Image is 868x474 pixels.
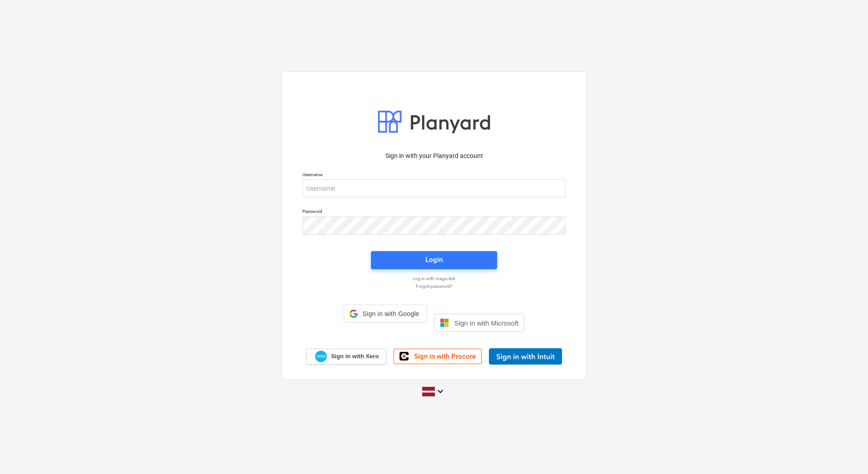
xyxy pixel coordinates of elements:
[344,305,427,323] div: Sign in with Google
[298,283,570,289] a: Forgot password?
[302,208,566,216] p: Password
[440,318,449,327] img: Microsoft logo
[339,322,431,342] iframe: Sign in with Google Button
[425,254,443,266] div: Login
[298,276,570,281] a: Log in with magic link
[414,352,476,360] span: Sign in with Procore
[302,151,566,161] p: Sign in with your Planyard account
[302,179,566,197] input: Username
[315,351,327,363] img: Xero logo
[306,349,387,365] a: Sign in with Xero
[394,349,482,364] a: Sign in with Procore
[361,310,421,317] span: Sign in with Google
[331,352,379,360] span: Sign in with Xero
[454,319,519,327] span: Sign in with Microsoft
[302,172,566,179] p: Username
[371,251,497,269] button: Login
[435,386,446,397] i: keyboard_arrow_down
